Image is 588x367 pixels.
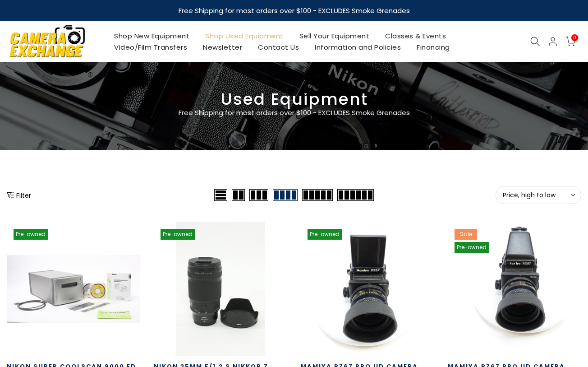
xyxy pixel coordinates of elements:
[106,30,198,42] a: Shop New Equipment
[7,190,31,200] button: Show filters
[106,42,195,53] a: Video/Film Transfers
[565,37,575,46] a: 0
[198,30,292,42] a: Shop Used Equipment
[195,42,250,53] a: Newsletter
[377,30,454,42] a: Classes & Events
[307,42,409,53] a: Information and Policies
[291,30,377,42] a: Sell Your Equipment
[571,34,578,41] span: 0
[409,42,458,53] a: Financing
[496,186,581,204] button: Price, high to low
[503,191,574,199] span: Price, high to low
[179,6,410,15] strong: Free Shipping for most orders over $100 - EXCLUDES Smoke Grenades
[7,93,581,105] h3: Used Equipment
[250,42,307,53] a: Contact Us
[125,107,463,118] p: Free Shipping for most orders over $100 - EXCLUDES Smoke Grenades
